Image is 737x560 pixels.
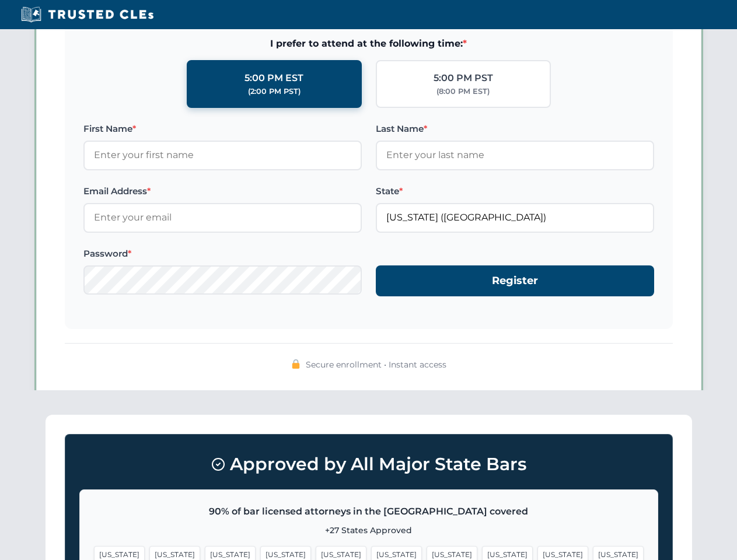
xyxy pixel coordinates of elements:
[248,86,301,97] div: (2:00 PM PST)
[376,265,654,296] button: Register
[83,36,654,51] span: I prefer to attend at the following time:
[376,203,654,232] input: Florida (FL)
[434,71,493,86] div: 5:00 PM PST
[83,247,362,261] label: Password
[436,86,490,97] div: (8:00 PM EST)
[83,203,362,232] input: Enter your email
[18,6,157,23] img: Trusted CLEs
[83,141,362,170] input: Enter your first name
[94,504,644,519] p: 90% of bar licensed attorneys in the [GEOGRAPHIC_DATA] covered
[79,449,658,480] h3: Approved by All Major State Bars
[376,122,654,136] label: Last Name
[83,184,362,198] label: Email Address
[94,524,644,537] p: +27 States Approved
[291,359,301,369] img: 🔒
[376,141,654,170] input: Enter your last name
[83,122,362,136] label: First Name
[376,184,654,198] label: State
[306,358,446,371] span: Secure enrollment • Instant access
[244,71,303,86] div: 5:00 PM EST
